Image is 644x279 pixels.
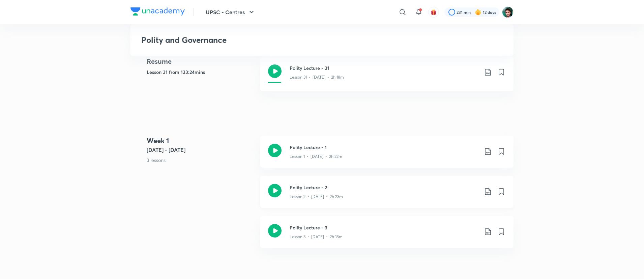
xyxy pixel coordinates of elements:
button: UPSC - Centres [202,5,260,19]
h5: Lesson 31 from 133:24mins [147,68,255,76]
h3: Polity Lecture - 1 [290,144,478,151]
img: avatar [431,9,437,15]
a: Company Logo [130,7,185,17]
p: Lesson 3 • [DATE] • 2h 18m [290,234,343,240]
p: Lesson 1 • [DATE] • 2h 22m [290,154,342,160]
h3: Polity and Governance [141,35,405,45]
h3: Polity Lecture - 31 [290,64,478,72]
a: Polity Lecture - 2Lesson 2 • [DATE] • 2h 23m [260,176,514,216]
img: streak [475,9,481,16]
p: Lesson 31 • [DATE] • 2h 18m [290,74,344,80]
h3: Polity Lecture - 2 [290,184,478,191]
img: Company Logo [130,7,185,16]
h4: Resume [147,56,255,66]
h5: [DATE] - [DATE] [147,146,255,154]
h3: Polity Lecture - 3 [290,224,478,231]
p: 3 lessons [147,157,255,164]
a: Polity Lecture - 1Lesson 1 • [DATE] • 2h 22m [260,136,514,176]
h4: Week 1 [147,136,255,146]
p: Lesson 2 • [DATE] • 2h 23m [290,194,343,200]
a: Polity Lecture - 31Lesson 31 • [DATE] • 2h 18m [260,56,514,99]
button: avatar [428,7,439,18]
a: Polity Lecture - 3Lesson 3 • [DATE] • 2h 18m [260,216,514,256]
img: Avinash Gupta [502,6,514,18]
